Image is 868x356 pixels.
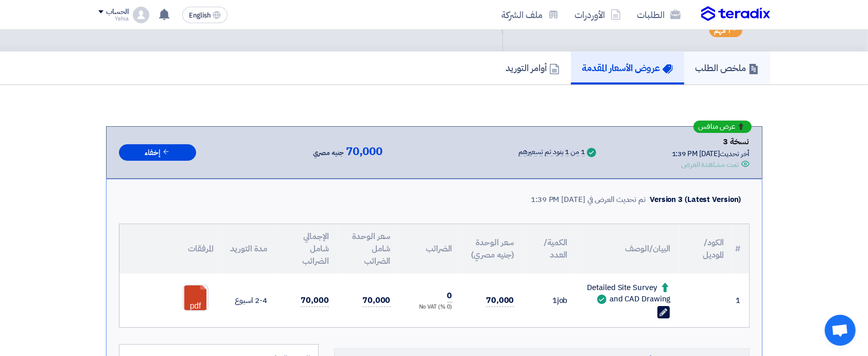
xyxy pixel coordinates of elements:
div: الحساب [107,8,129,16]
span: جنيه مصري [313,147,344,159]
span: 1 [552,295,557,306]
th: المرفقات [119,224,222,274]
th: سعر الوحدة (جنيه مصري) [461,224,523,274]
h5: أوامر التوريد [506,62,560,74]
span: English [189,12,211,19]
div: Yehia [98,16,129,22]
div: تمت مشاهدة العرض [681,159,739,170]
img: Teradix logo [701,6,770,22]
span: 0 [447,290,453,302]
td: 2-4 اسبوع [222,274,275,327]
td: 1 [733,274,749,327]
span: 70,000 [362,294,390,307]
span: عرض منافس [699,123,736,130]
span: مهم [715,26,726,36]
div: (0 %) No VAT [407,303,453,312]
th: البيان/الوصف [576,224,679,274]
h5: عروض الأسعار المقدمة [582,62,673,74]
div: Open chat [825,315,856,346]
div: 1 من 1 بنود تم تسعيرهم [518,148,585,157]
th: سعر الوحدة شامل الضرائب [337,224,399,274]
img: profile_test.png [133,7,149,23]
span: 70,000 [301,294,328,307]
a: عروض الأسعار المقدمة [571,52,684,84]
span: 70,000 [346,145,383,158]
span: 70,000 [486,294,514,307]
th: # [733,224,749,274]
div: Version 3 (Latest Version) [650,194,741,206]
th: الإجمالي شامل الضرائب [275,224,337,274]
a: ملخص الطلب [684,52,770,84]
th: الكود/الموديل [679,224,733,274]
button: English [182,7,228,23]
a: الطلبات [629,3,689,27]
div: Detailed Site Survey and CAD Drawing [584,282,671,305]
div: نسخة 3 [672,135,750,148]
div: أخر تحديث [DATE] 1:39 PM [672,148,750,159]
h5: ملخص الطلب [696,62,759,74]
th: الكمية/العدد [523,224,576,274]
div: تم تحديث العرض في [DATE] 1:39 PM [531,194,646,206]
a: أوامر التوريد [495,52,571,84]
a: الأوردرات [567,3,629,27]
button: إخفاء [119,144,196,161]
td: job [523,274,576,327]
a: ملف الشركة [494,3,567,27]
a: T_Priced_Proposal_Rev_1759919956624.pdf [183,285,266,347]
th: مدة التوريد [222,224,275,274]
th: الضرائب [399,224,461,274]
